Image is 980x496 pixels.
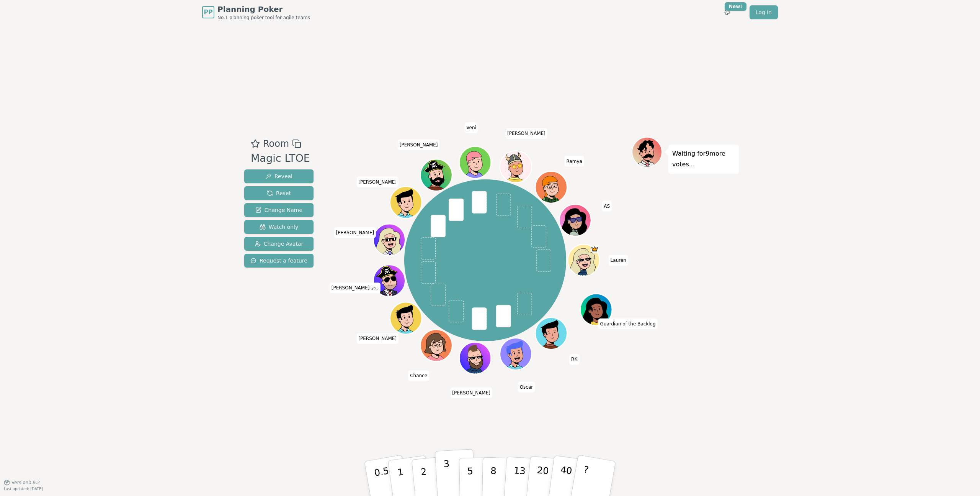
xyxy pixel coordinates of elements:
[244,169,314,183] button: Reveal
[251,151,310,166] div: Magic LTOE
[569,354,579,365] span: Click to change your name
[330,282,381,293] span: Click to change your name
[265,172,292,180] span: Reveal
[672,148,735,170] p: Waiting for 9 more votes...
[263,137,289,151] span: Room
[374,266,404,296] button: Click to change your avatar
[260,223,299,231] span: Watch only
[602,201,612,212] span: Click to change your name
[590,245,598,253] span: Lauren is the host
[255,240,304,248] span: Change Avatar
[464,122,478,133] span: Click to change your name
[369,287,379,290] span: (you)
[720,5,734,19] button: New!
[398,140,440,150] span: Click to change your name
[408,370,429,381] span: Click to change your name
[518,382,535,393] span: Click to change your name
[609,255,628,266] span: Click to change your name
[244,254,314,268] button: Request a feature
[598,319,657,329] span: Click to change your name
[505,128,547,139] span: Click to change your name
[244,220,314,234] button: Watch only
[202,4,310,21] a: PPPlanning PokerNo.1 planning poker tool for agile teams
[244,186,314,200] button: Reset
[750,5,778,19] a: Log in
[356,177,399,187] span: Click to change your name
[204,8,212,17] span: PP
[244,237,314,251] button: Change Avatar
[255,206,302,214] span: Change Name
[450,388,492,398] span: Click to change your name
[4,487,43,491] span: Last updated: [DATE]
[356,333,399,344] span: Click to change your name
[334,227,376,238] span: Click to change your name
[250,257,307,264] span: Request a feature
[725,2,746,11] div: New!
[267,189,291,197] span: Reset
[11,480,40,486] span: Version 0.9.2
[217,15,310,21] span: No.1 planning poker tool for agile teams
[4,480,40,486] button: Version0.9.2
[564,156,584,167] span: Click to change your name
[217,4,310,15] span: Planning Poker
[251,137,260,151] button: Add as favourite
[244,203,314,217] button: Change Name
